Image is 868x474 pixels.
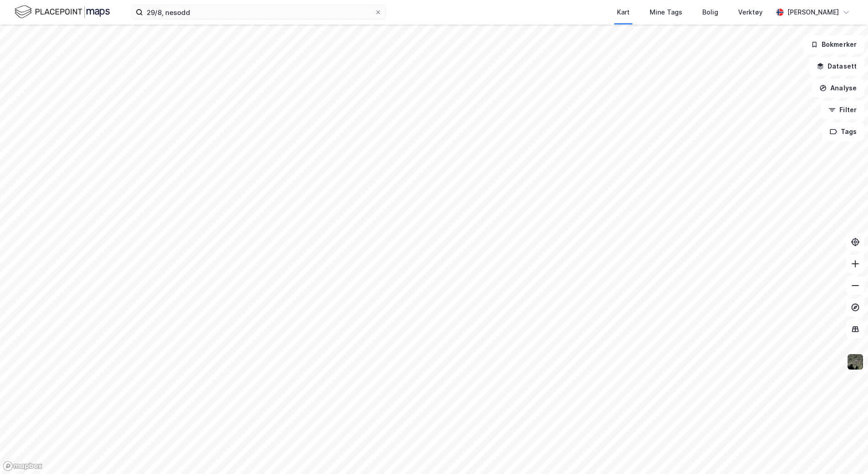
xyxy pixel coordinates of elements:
[702,7,718,18] div: Bolig
[821,101,864,119] button: Filter
[650,7,682,18] div: Mine Tags
[809,57,864,75] button: Datasett
[787,7,839,18] div: [PERSON_NAME]
[3,461,43,471] a: Mapbox homepage
[738,7,763,18] div: Verktøy
[823,430,868,474] div: Kontrollprogram for chat
[15,4,110,20] img: logo.f888ab2527a4732fd821a326f86c7f29.svg
[812,79,864,97] button: Analyse
[617,7,630,18] div: Kart
[822,123,864,141] button: Tags
[803,35,864,54] button: Bokmerker
[823,430,868,474] iframe: Chat Widget
[143,5,375,19] input: Søk på adresse, matrikkel, gårdeiere, leietakere eller personer
[847,353,864,370] img: 9k=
